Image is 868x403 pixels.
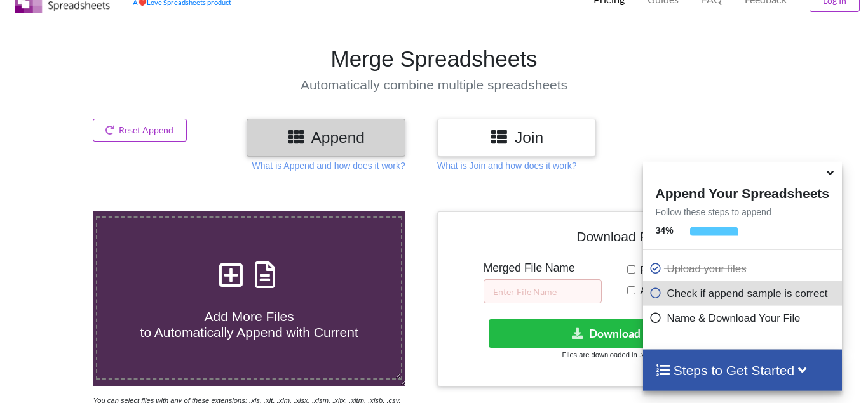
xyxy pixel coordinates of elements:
[140,309,358,340] span: Add More Files to Automatically Append with Current
[635,285,752,297] span: Add Source File Names
[484,279,602,303] input: Enter File Name
[447,221,791,257] h4: Download File
[649,286,839,301] p: Check if append sample is correct
[562,351,675,359] small: Files are downloaded in .xlsx format
[93,119,187,142] button: Reset Append
[437,159,576,172] p: What is Join and how does it work?
[643,182,842,201] h4: Append Your Spreadsheets
[649,261,839,277] p: Upload your files
[489,319,747,348] button: Download File
[447,128,587,147] h3: Join
[484,261,602,275] h5: Merged File Name
[256,128,396,147] h3: Append
[635,264,733,276] span: Remove Duplicates
[649,310,839,326] p: Name & Download Your File
[656,362,829,378] h4: Steps to Get Started
[656,225,674,235] b: 34 %
[643,206,842,218] p: Follow these steps to append
[252,159,405,172] p: What is Append and how does it work?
